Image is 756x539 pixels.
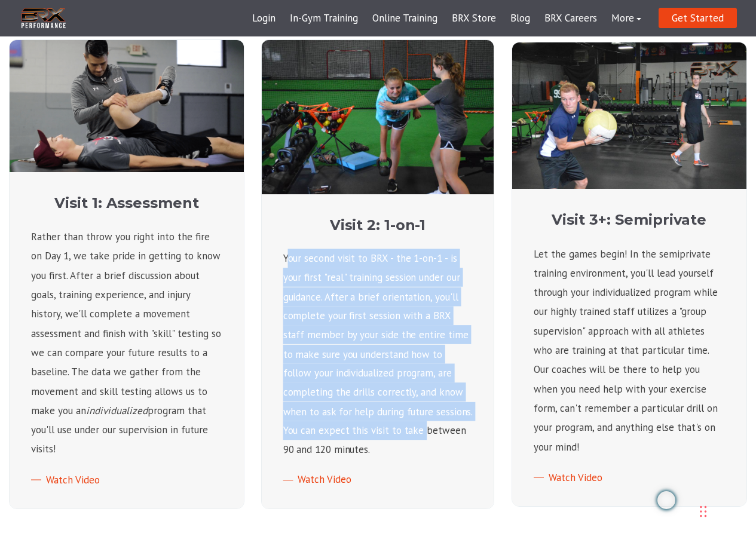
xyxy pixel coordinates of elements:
[245,4,283,33] a: Login
[283,249,473,460] p: Your second visit to BRX - the 1-on-1 - is your first "real" training session under our guidance....
[20,6,68,30] img: BRX Transparent Logo-2
[283,4,365,33] a: In-Gym Training
[54,194,199,212] strong: Visit 1: Assessment
[512,42,746,189] img: Johnson-copy
[86,404,148,417] i: individualized
[10,40,244,172] img: Screen-Shot-2019-04-04-at-12.38.19-PM
[604,4,648,33] a: More
[262,40,494,194] img: Strowig
[537,4,604,33] a: BRX Careers
[31,227,222,459] p: Rather than throw you right into the fire on Day 1, we take pride in getting to know you first. A...
[330,216,426,234] strong: Visit 2: 1-on-1
[580,410,756,539] iframe: Chat Widget
[534,471,602,484] a: Watch Video
[659,8,737,28] a: Get Started
[552,211,706,228] strong: Visit 3+: Semiprivate
[283,473,351,486] a: Watch Video
[503,4,537,33] a: Blog
[534,244,725,457] p: Let the games begin! In the semiprivate training environment, you'll lead yourself through your i...
[365,4,445,33] a: Online Training
[31,473,100,486] a: Watch Video
[700,494,707,529] div: Drag
[445,4,503,33] a: BRX Store
[245,4,648,33] div: Navigation Menu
